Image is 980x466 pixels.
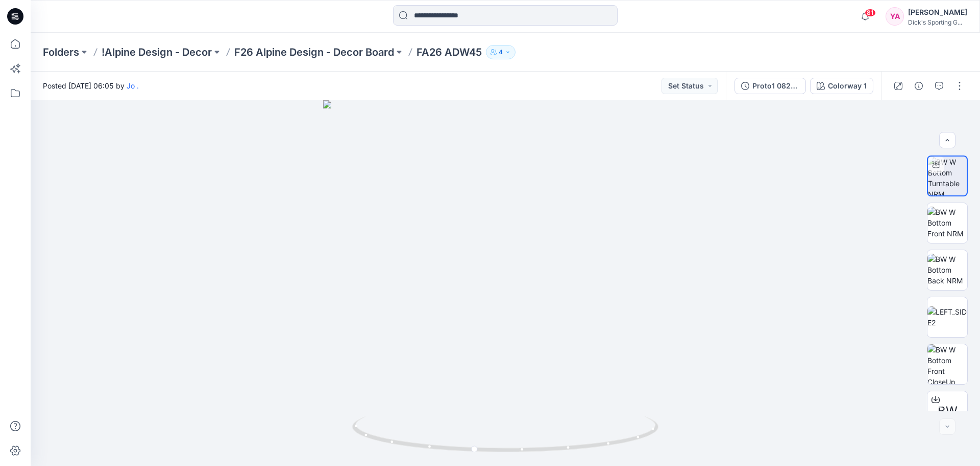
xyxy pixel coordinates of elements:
p: 4 [499,47,503,58]
button: Proto1 082125 [734,78,806,94]
button: 4 [486,45,516,59]
div: [PERSON_NAME] [908,6,967,18]
div: Dick's Sporting G... [908,18,967,26]
button: Details [911,78,927,94]
a: F26 Alpine Design - Decor Board [234,45,394,59]
span: 81 [865,9,876,17]
span: Posted [DATE] 06:05 by [43,80,139,91]
img: BW W Bottom Back NRM [927,254,967,286]
div: YA [886,7,904,26]
img: BW W Bottom Turntable NRM [928,157,967,195]
a: Jo . [127,81,139,90]
img: BW W Bottom Front NRM [927,207,967,239]
button: Colorway 1 [810,78,873,94]
a: Folders [43,45,79,59]
div: Proto1 082125 [752,80,799,92]
span: BW [938,402,958,420]
img: LEFT_SIDE2 [927,306,967,328]
a: !Alpine Design - Decor [102,45,212,59]
img: BW W Bottom Front CloseUp NRM [927,344,967,384]
p: FA26 ADW45 [416,45,482,59]
div: Colorway 1 [828,80,867,92]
